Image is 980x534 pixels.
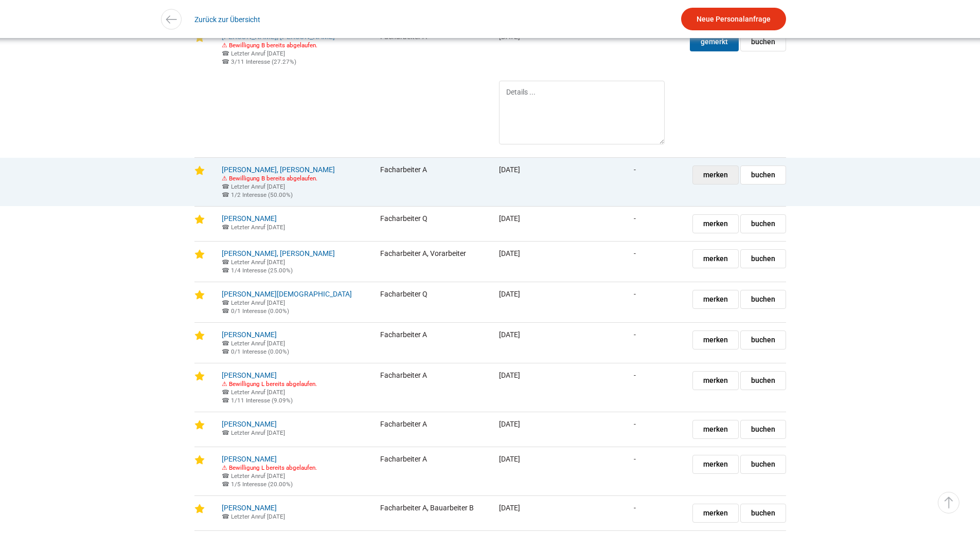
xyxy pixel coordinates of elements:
a: buchen [740,504,786,523]
td: Facharbeiter A [372,24,491,73]
img: icon-arrow-left.svg [164,12,179,27]
td: [DATE] [491,363,558,412]
span: - [634,371,636,379]
td: Facharbeiter Q [372,206,491,241]
span: merken [703,504,728,522]
a: [PERSON_NAME] [222,504,277,512]
td: 3.04.2023 Roboter kein Interesse [214,363,372,412]
td: [DATE] [491,495,558,530]
td: Referezen Chregu Erni / Ammann / guter motivierter Maurer [214,447,372,495]
span: merken [703,215,728,233]
small: 03.10.2023 16:00:07 [222,299,285,306]
small: ☎ 0/1 Interesse (0.00%) [222,348,289,355]
td: [DATE] [491,24,558,73]
small: ⚠ Bewilligung L bereits abgelaufen. [222,380,317,388]
span: - [634,504,636,512]
a: [PERSON_NAME], [PERSON_NAME] [222,249,335,257]
span: - [634,420,636,428]
td: Ist in der Schwachkopf GmbH, Er hat immer so viele Absenzen und gibt uns auch kein Infos! Pro Mon... [214,282,372,322]
small: Letzte Anfrage: 03.10.2023 16:00:07 Interesse: nein [222,307,289,315]
img: Star-icon.png [194,330,205,341]
small: Letzte Anfrage: 30.07.2025 13:37:26 Interesse: nein [222,267,293,274]
a: buchen [740,165,786,185]
td: Hat bei der Firma Cerutti die EBA gemacht! --> Kurzlebenslauf an Schmid Bauunternehmung AG gesend... [214,24,372,73]
span: merken [703,455,728,473]
a: buchen [740,455,786,474]
img: Star-icon.png [194,214,205,225]
small: ⚠ Bewilligung L bereits abgelaufen. [222,464,317,471]
img: Star-icon.png [194,420,205,430]
span: merken [703,290,728,308]
img: Star-icon.png [194,165,205,176]
span: - [634,249,636,257]
a: ▵ Nach oben [938,492,959,513]
a: merken [692,455,739,474]
a: buchen [740,330,786,349]
a: [PERSON_NAME] [222,420,277,428]
td: [DATE] [491,241,558,282]
small: ⚠ Bewilligung B bereits abgelaufen. [222,175,317,182]
span: merken [703,372,728,390]
td: [DATE] [491,447,558,495]
td: [DATE] [491,157,558,206]
td: Facharbeiter A [372,157,491,206]
a: merken [692,165,739,185]
span: - [634,290,636,298]
a: [PERSON_NAME] [222,214,277,223]
small: 22.08.2025 07:02:23 [222,340,285,347]
td: [DATE] [491,322,558,363]
a: buchen [740,420,786,439]
td: Facharbeiter A [372,322,491,363]
td: [DATE] [491,206,558,241]
a: buchen [740,214,786,233]
a: merken [692,330,739,349]
img: Star-icon.png [194,504,205,514]
img: Star-icon.png [194,290,205,300]
td: Vorstellung Donnerstag 25.01.2024 Anschlagen von Lasten gemacht hat aber kein Ausweis, Er wird St... [214,157,372,206]
small: 22.08.2025 07:02:21 [222,429,285,436]
td: Facharbeiter A [372,412,491,447]
small: ⚠ Bewilligung B bereits abgelaufen. [222,42,317,49]
a: Zurück zur Übersicht [194,8,260,31]
a: [PERSON_NAME] [222,371,277,379]
small: 22.08.2025 07:03:17 [222,183,285,190]
a: merken [692,214,739,233]
a: [PERSON_NAME] [222,455,277,463]
a: [PERSON_NAME] [222,330,277,339]
span: - [634,214,636,223]
td: [DATE] [491,282,558,322]
td: 3.04.2023 Roboter kein Interesse Firma Stutz --> offen Schmid AG --> offen Cerutti --> offen Ambe... [214,241,372,282]
a: merken [692,371,739,390]
img: Star-icon.png [194,455,205,465]
td: [DATE] [491,412,558,447]
small: Letzte Anfrage: 21.08.2025 16:55:33 Interesse: nein [222,481,293,488]
span: - [634,165,636,174]
a: merken [692,420,739,439]
small: ☎ 3/11 Interesse (27.27%) [222,58,296,65]
span: - [634,330,636,339]
span: gemerkt [701,33,728,51]
span: merken [703,331,728,349]
small: 21.08.2025 16:55:33 [222,472,285,480]
a: [PERSON_NAME][DEMOGRAPHIC_DATA] [222,290,352,298]
a: merken [692,290,739,309]
a: buchen [740,32,786,51]
small: 11.08.2025 11:55:17 [222,513,285,520]
small: 21.08.2025 19:57:24 [222,389,285,396]
td: Facharbeiter A, Vorarbeiter [372,241,491,282]
a: buchen [740,249,786,268]
td: Möchte gerne bei einer grossen Firma arbeiten, keine kleine Baustellen! [214,206,372,241]
td: Facharbeiter Q [372,282,491,322]
small: 22.08.2025 07:03:14 [222,224,285,231]
small: ☎ 1/2 Interesse (50.00%) [222,191,293,198]
small: Letzte Anfrage: 21.08.2025 19:57:24 Interesse: nein [222,397,293,404]
img: Star-icon.png [194,371,205,381]
a: merken [692,249,739,268]
span: merken [703,250,728,268]
img: Star-icon.png [194,249,205,260]
a: Neue Personalanfrage [681,8,786,30]
span: - [634,32,636,41]
span: - [634,455,636,463]
td: Plan lesen Akkord Schaler [214,322,372,363]
a: gemerkt [690,32,739,51]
